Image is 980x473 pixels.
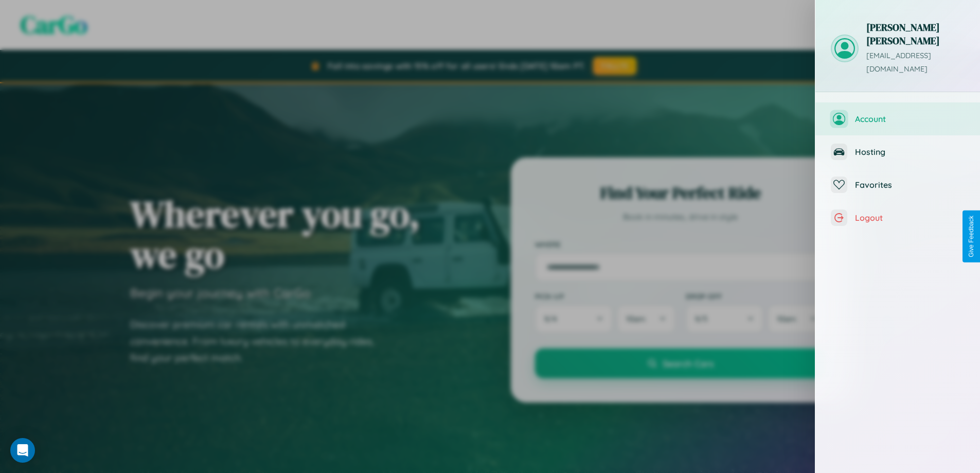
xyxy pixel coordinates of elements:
span: Hosting [855,147,965,157]
span: Logout [855,213,965,223]
button: Account [815,102,980,135]
button: Logout [815,201,980,234]
span: Account [855,114,965,124]
button: Hosting [815,135,980,168]
span: Favorites [855,180,965,190]
h3: [PERSON_NAME] [PERSON_NAME] [866,21,965,47]
div: Open Intercom Messenger [10,438,35,463]
button: Favorites [815,168,980,201]
p: [EMAIL_ADDRESS][DOMAIN_NAME] [866,49,965,76]
div: Give Feedback [968,216,975,257]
